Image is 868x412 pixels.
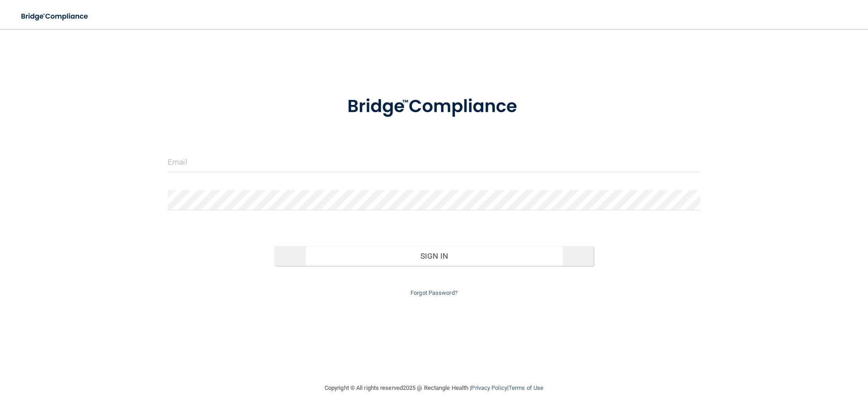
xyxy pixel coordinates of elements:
[712,348,857,384] iframe: Drift Widget Chat Controller
[410,289,458,296] a: Forgot Password?
[274,246,594,266] button: Sign In
[329,83,539,130] img: bridge_compliance_login_screen.278c3ca4.svg
[168,152,700,172] input: Email
[14,7,97,26] img: bridge_compliance_login_screen.278c3ca4.svg
[269,374,599,403] div: Copyright © All rights reserved 2025 @ Rectangle Health | |
[471,384,507,391] a: Privacy Policy
[509,384,543,391] a: Terms of Use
